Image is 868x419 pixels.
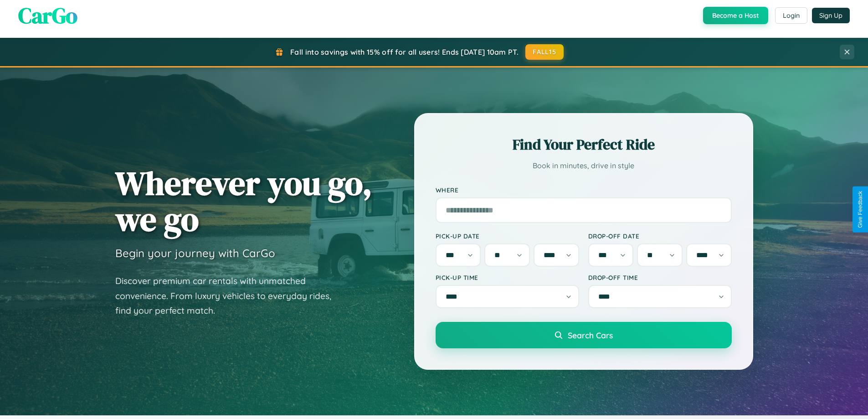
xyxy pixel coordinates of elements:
button: Login [775,7,807,24]
button: Sign Up [812,8,850,23]
h3: Begin your journey with CarGo [115,246,275,260]
div: Give Feedback [857,191,863,228]
span: Fall into savings with 15% off for all users! Ends [DATE] 10am PT. [290,47,519,57]
label: Drop-off Time [588,274,732,281]
label: Pick-up Date [436,232,579,240]
label: Pick-up Time [436,274,579,281]
p: Book in minutes, drive in style [436,159,732,172]
span: CarGo [18,0,77,31]
p: Discover premium car rentals with unmatched convenience. From luxury vehicles to everyday rides, ... [115,274,343,318]
span: Search Cars [568,330,613,340]
label: Where [436,186,732,194]
button: Search Cars [436,322,732,348]
h1: Wherever you go, we go [115,165,372,237]
button: FALL15 [525,44,564,60]
button: Become a Host [703,7,768,24]
h2: Find Your Perfect Ride [436,134,732,155]
label: Drop-off Date [588,232,732,240]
